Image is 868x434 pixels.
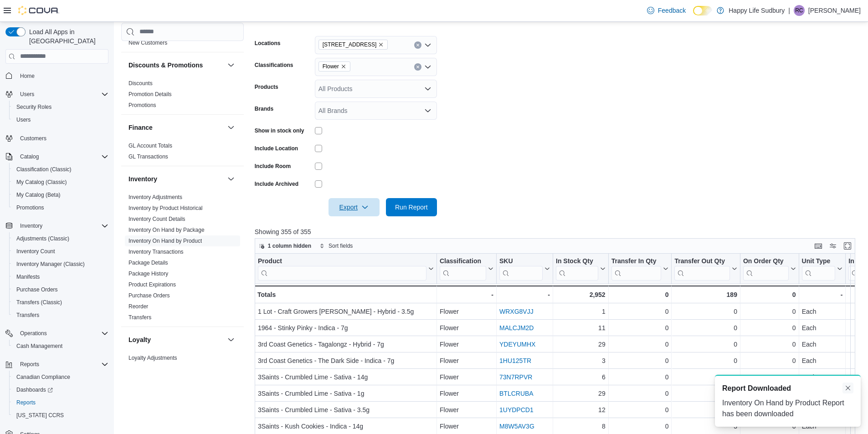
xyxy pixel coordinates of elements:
button: Finance [226,122,236,133]
a: Dashboards [13,384,56,395]
div: 6 [556,372,606,383]
div: 0 [743,289,796,300]
label: Include Location [255,145,298,152]
button: Inventory [2,220,112,232]
div: 0 [611,289,668,300]
a: M8W5AV3G [499,423,534,430]
div: 189 [674,289,737,300]
div: 0 [743,322,796,333]
label: Products [255,83,278,91]
button: Inventory [128,174,224,184]
button: On Order Qty [743,257,796,280]
div: - [801,289,842,300]
div: 12 [556,404,606,415]
div: Each [801,322,842,333]
p: Happy Life Sudbury [729,5,785,16]
p: | [788,5,790,16]
a: Product Expirations [128,281,176,288]
span: Canadian Compliance [13,372,108,383]
div: Flower [440,322,493,333]
button: Remove Flower from selection in this group [341,64,346,69]
a: Promotions [128,102,156,108]
button: Security Roles [9,101,112,113]
a: Inventory Manager (Classic) [13,259,88,270]
button: Clear input [414,63,421,71]
a: Promotions [13,202,48,213]
span: My Catalog (Beta) [13,189,108,200]
span: Users [16,116,31,123]
span: My Catalog (Classic) [13,177,108,188]
span: Manifests [16,273,40,281]
a: [US_STATE] CCRS [13,410,67,421]
button: Transfer Out Qty [674,257,737,280]
h3: Loyalty [128,335,151,344]
span: Transfers [13,310,108,321]
div: 1964 - Stinky Pinky - Indica - 7g [258,322,434,333]
span: Dashboards [13,384,108,395]
a: Security Roles [13,102,55,112]
a: New Customers [128,40,167,46]
button: Keyboard shortcuts [813,240,824,251]
label: Show in stock only [255,127,304,134]
div: Flower [440,388,493,399]
button: [US_STATE] CCRS [9,409,112,422]
span: Feedback [658,6,686,15]
a: Reorder [128,303,148,310]
span: Reports [13,397,108,408]
button: Open list of options [424,63,431,71]
span: Flower [318,61,350,71]
div: Transfer Out Qty [674,257,729,280]
a: GL Account Totals [128,143,172,149]
button: Canadian Compliance [9,371,112,383]
a: 1UYDPCD1 [499,406,534,414]
div: 0 [611,372,668,383]
a: Inventory by Product Historical [128,205,203,211]
button: My Catalog (Classic) [9,176,112,189]
div: 0 [611,421,668,432]
a: 1HU125TR [499,357,531,364]
div: Flower [440,372,493,383]
span: GL Account Totals [128,142,172,149]
a: Feedback [643,1,689,20]
span: Promotion Details [128,91,172,98]
a: YDEYUMHX [499,341,535,348]
button: Inventory [16,220,46,231]
button: Inventory Manager (Classic) [9,258,112,271]
span: Export [334,198,374,216]
div: 3rd Coast Genetics - Tagalongz - Hybrid - 7g [258,339,434,350]
span: Flower [323,62,339,71]
div: SKU [499,257,543,266]
span: Inventory Count [16,248,55,255]
button: Remove 1021 KINGSWAY UNIT 3, SUDBURY from selection in this group [378,42,384,47]
button: Classification (Classic) [9,163,112,176]
button: Clear input [414,41,421,49]
div: Totals [257,289,434,300]
span: Customers [16,133,108,144]
a: Inventory Adjustments [128,194,182,200]
label: Include Archived [255,180,298,188]
div: Transfer In Qty [611,257,661,266]
div: Roxanne Coutu [794,5,805,16]
h3: Finance [128,123,153,132]
span: Classification (Classic) [16,166,72,173]
span: Security Roles [16,103,51,111]
span: Users [13,114,108,125]
span: Transfers (Classic) [16,299,62,306]
div: Each [801,306,842,317]
span: Transfers [16,311,39,319]
span: Inventory Adjustments [128,194,182,201]
span: Reports [16,359,108,370]
a: Dashboards [9,383,112,396]
button: Operations [16,328,51,339]
div: Each [801,339,842,350]
button: Customers [2,132,112,145]
span: Inventory Count Details [128,215,185,223]
a: Loyalty Redemption Values [128,366,195,372]
span: [STREET_ADDRESS] [323,40,377,49]
a: Purchase Orders [128,292,170,299]
span: Home [20,72,35,80]
div: 0 [674,322,737,333]
span: Loyalty Redemption Values [128,365,195,373]
a: Inventory Count Details [128,216,185,222]
div: 29 [556,388,606,399]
